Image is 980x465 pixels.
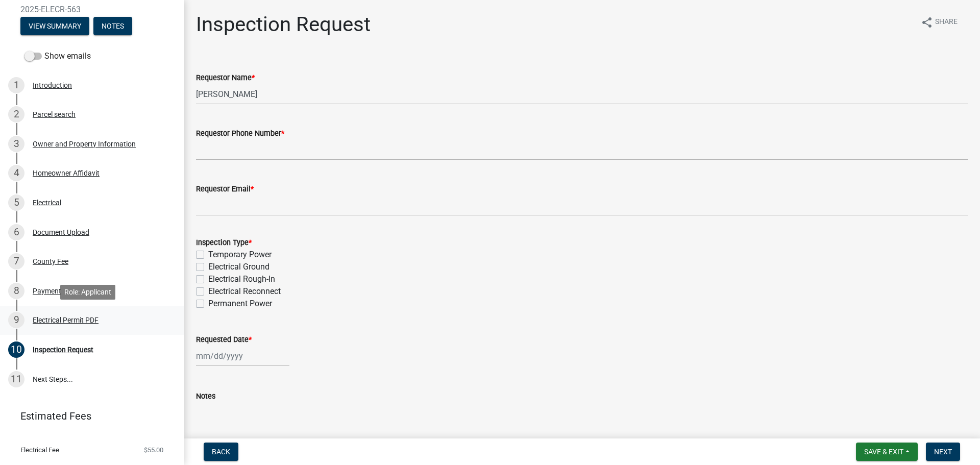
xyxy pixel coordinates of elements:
[8,136,24,152] div: 3
[93,17,132,35] button: Notes
[208,273,275,285] label: Electrical Rough-In
[33,346,93,353] div: Inspection Request
[8,406,167,426] a: Estimated Fees
[926,443,960,461] button: Next
[935,16,958,29] span: Share
[33,82,72,89] div: Introduction
[8,106,24,123] div: 2
[144,447,163,453] span: $55.00
[208,285,281,298] label: Electrical Reconnect
[921,16,933,29] i: share
[208,249,272,261] label: Temporary Power
[196,130,284,137] label: Requestor Phone Number
[196,186,254,193] label: Requestor Email
[196,239,252,247] label: Inspection Type
[20,17,89,35] button: View Summary
[33,229,89,236] div: Document Upload
[212,448,230,456] span: Back
[8,194,24,211] div: 5
[20,5,163,14] span: 2025-ELECR-563
[33,111,76,118] div: Parcel search
[196,393,215,400] label: Notes
[204,443,238,461] button: Back
[60,285,115,300] div: Role: Applicant
[913,12,966,32] button: shareShare
[864,448,903,456] span: Save & Exit
[196,336,252,344] label: Requested Date
[33,258,68,265] div: County Fee
[208,261,269,273] label: Electrical Ground
[8,341,24,358] div: 10
[196,12,371,37] h1: Inspection Request
[196,346,289,366] input: mm/dd/yyyy
[8,165,24,181] div: 4
[196,75,255,82] label: Requestor Name
[8,253,24,270] div: 7
[24,50,91,62] label: Show emails
[208,298,272,310] label: Permanent Power
[8,283,24,299] div: 8
[934,448,952,456] span: Next
[20,22,89,31] wm-modal-confirm: Summary
[8,224,24,240] div: 6
[33,199,61,206] div: Electrical
[8,77,24,93] div: 1
[93,22,132,31] wm-modal-confirm: Notes
[33,316,99,324] div: Electrical Permit PDF
[856,443,918,461] button: Save & Exit
[33,169,100,177] div: Homeowner Affidavit
[33,140,136,148] div: Owner and Property Information
[8,371,24,387] div: 11
[33,287,61,295] div: Payment
[8,312,24,328] div: 9
[20,447,59,453] span: Electrical Fee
